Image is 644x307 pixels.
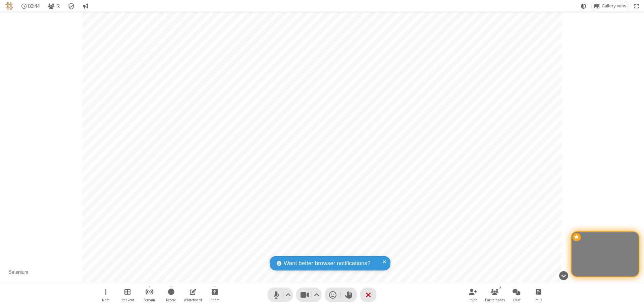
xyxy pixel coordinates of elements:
[513,298,521,302] span: Chat
[535,298,542,302] span: Polls
[556,267,571,284] button: Hide
[591,1,629,11] button: Change layout
[284,288,293,302] button: Audio settings
[210,298,219,302] span: Share
[506,285,527,304] button: Open chat
[57,3,60,9] span: 2
[161,285,181,304] button: Start recording
[578,1,589,11] button: Using system theme
[184,298,202,302] span: Whiteboard
[602,3,626,9] span: Gallery view
[632,1,642,11] button: Fullscreen
[469,298,477,302] span: Invite
[485,298,505,302] span: Participants
[325,288,341,302] button: Send a reaction
[19,1,43,11] div: Timer
[45,1,62,11] button: Open participant list
[485,285,505,304] button: Open participant list
[463,285,483,304] button: Invite participants (⌘+Shift+I)
[312,288,321,302] button: Video setting
[65,1,78,11] div: Meeting details Encryption enabled
[166,298,176,302] span: Record
[144,298,155,302] span: Stream
[80,1,91,11] button: Conversation
[183,285,203,304] button: Open shared whiteboard
[205,285,225,304] button: Start sharing
[102,298,109,302] span: More
[117,285,138,304] button: Manage Breakout Rooms
[28,3,40,9] span: 00:44
[139,285,159,304] button: Start streaming
[120,298,135,302] span: Breakout
[360,288,376,302] button: End or leave meeting
[7,268,31,276] div: Selenium
[341,288,357,302] button: Raise hand
[528,285,548,304] button: Open poll
[5,2,13,10] img: QA Selenium DO NOT DELETE OR CHANGE
[268,288,293,302] button: Mute (⌘+Shift+A)
[296,288,321,302] button: Stop video (⌘+Shift+V)
[284,259,370,268] span: Want better browser notifications?
[96,285,116,304] button: Open menu
[497,285,503,291] div: 2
